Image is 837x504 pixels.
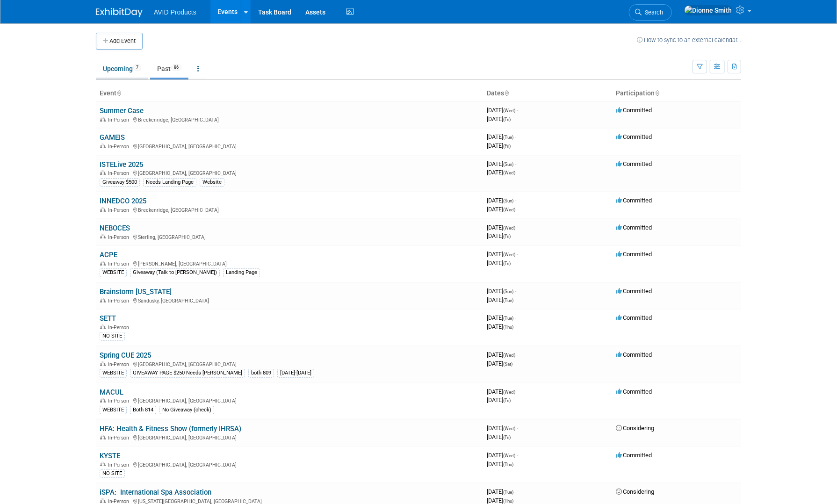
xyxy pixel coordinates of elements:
th: Participation [612,86,741,101]
span: [DATE] [487,259,511,266]
div: WEBSITE [100,406,127,414]
div: Website [200,178,224,187]
div: [GEOGRAPHIC_DATA], [GEOGRAPHIC_DATA] [100,461,479,468]
span: [DATE] [487,296,513,303]
img: In-Person Event [100,170,106,175]
span: (Tue) [503,298,513,303]
span: In-Person [108,361,132,367]
span: In-Person [108,234,132,240]
div: Both 814 [130,406,156,414]
span: [DATE] [487,288,516,295]
span: Committed [616,452,652,459]
span: - [517,388,518,395]
span: (Thu) [503,324,513,330]
img: Dionne Smith [684,5,732,15]
span: (Fri) [503,398,511,403]
span: Committed [616,160,652,167]
a: GAMEIS [100,133,125,142]
img: In-Person Event [100,398,106,403]
div: [GEOGRAPHIC_DATA], [GEOGRAPHIC_DATA] [100,142,479,150]
span: (Fri) [503,435,511,440]
span: (Wed) [503,170,515,175]
div: both 809 [248,369,274,377]
div: Breckenridge, [GEOGRAPHIC_DATA] [100,115,479,123]
span: - [517,251,518,258]
img: In-Person Event [100,298,106,302]
div: NO SITE [100,332,125,340]
span: Committed [616,197,652,204]
span: In-Person [108,435,132,441]
span: (Sun) [503,198,513,203]
a: Search [629,4,672,21]
span: (Sun) [503,289,513,294]
img: In-Person Event [100,498,106,503]
a: Upcoming7 [96,60,148,78]
a: Summer Case [100,107,144,115]
span: (Wed) [503,207,515,212]
span: (Wed) [503,108,515,113]
span: In-Person [108,324,132,331]
span: (Thu) [503,498,513,504]
span: AVID Products [154,8,196,16]
span: [DATE] [487,314,516,321]
a: Spring CUE 2025 [100,351,151,360]
span: - [515,197,516,204]
a: Past86 [150,60,188,78]
span: - [517,224,518,231]
img: In-Person Event [100,361,106,366]
span: 86 [171,64,181,71]
img: In-Person Event [100,324,106,329]
th: Dates [483,86,612,101]
a: SETT [100,314,116,323]
span: (Fri) [503,234,511,239]
span: [DATE] [487,107,518,114]
span: (Sat) [503,361,512,367]
span: [DATE] [487,452,518,459]
span: (Tue) [503,490,513,495]
div: GIVEAWAY PAGE $250 Needs [PERSON_NAME] [130,369,245,377]
span: [DATE] [487,497,513,504]
a: ACPE [100,251,117,259]
a: Brainstorm [US_STATE] [100,288,172,296]
span: (Wed) [503,225,515,230]
div: WEBSITE [100,369,127,377]
span: (Fri) [503,117,511,122]
a: Sort by Start Date [504,89,509,97]
span: [DATE] [487,388,518,395]
span: - [515,160,516,167]
span: [DATE] [487,232,511,239]
span: [DATE] [487,142,511,149]
span: [DATE] [487,133,516,140]
a: ISTELive 2025 [100,160,143,169]
span: In-Person [108,170,132,176]
div: [DATE]-[DATE] [277,369,314,377]
span: [DATE] [487,323,513,330]
div: Breckenridge, [GEOGRAPHIC_DATA] [100,206,479,213]
img: In-Person Event [100,435,106,439]
span: (Wed) [503,353,515,358]
div: Giveaway $500 [100,178,140,187]
div: WEBSITE [100,268,127,277]
span: In-Person [108,398,132,404]
span: In-Person [108,462,132,468]
span: Committed [616,251,652,258]
a: NEBOCES [100,224,130,232]
span: Committed [616,388,652,395]
a: INNEDCO 2025 [100,197,146,205]
div: NO SITE [100,469,125,478]
span: Committed [616,107,652,114]
a: MACUL [100,388,123,396]
span: - [517,452,518,459]
span: [DATE] [487,488,516,495]
span: In-Person [108,298,132,304]
div: Giveaway (Talk to [PERSON_NAME]) [130,268,220,277]
div: Sterling, [GEOGRAPHIC_DATA] [100,233,479,240]
img: In-Person Event [100,144,106,148]
div: Needs Landing Page [143,178,196,187]
span: [DATE] [487,251,518,258]
span: - [517,107,518,114]
div: Sandusky, [GEOGRAPHIC_DATA] [100,296,479,304]
span: (Fri) [503,144,511,149]
span: - [515,488,516,495]
div: [GEOGRAPHIC_DATA], [GEOGRAPHIC_DATA] [100,396,479,404]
